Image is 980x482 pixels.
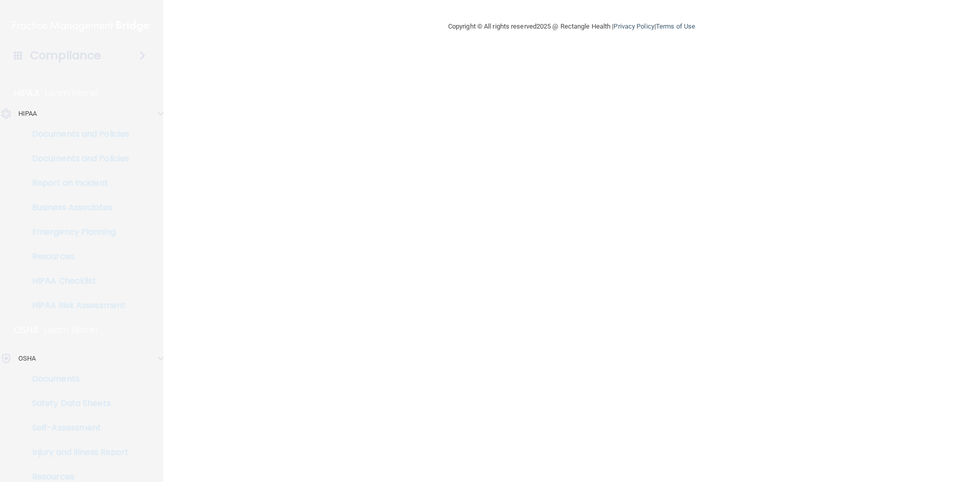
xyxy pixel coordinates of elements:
[7,154,146,164] p: Documents and Policies
[30,48,101,63] h4: Compliance
[14,87,40,99] p: HIPAA
[7,129,146,139] p: Documents and Policies
[7,423,146,433] p: Self-Assessment
[614,22,654,30] a: Privacy Policy
[7,300,146,311] p: HIPAA Risk Assessment
[12,16,151,36] img: PMB logo
[7,251,146,262] p: Resources
[14,324,39,336] p: OSHA
[7,447,146,458] p: Injury and Illness Report
[7,398,146,409] p: Safety Data Sheets
[7,178,146,188] p: Report an Incident
[385,10,758,43] div: Copyright © All rights reserved 2025 @ Rectangle Health | |
[7,202,146,213] p: Business Associates
[44,324,99,336] p: Learn More!
[7,374,146,384] p: Documents
[45,87,99,99] p: Learn More!
[7,276,146,286] p: HIPAA Checklist
[656,22,695,30] a: Terms of Use
[7,472,146,482] p: Resources
[7,227,146,237] p: Emergency Planning
[18,352,36,365] p: OSHA
[18,108,37,120] p: HIPAA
